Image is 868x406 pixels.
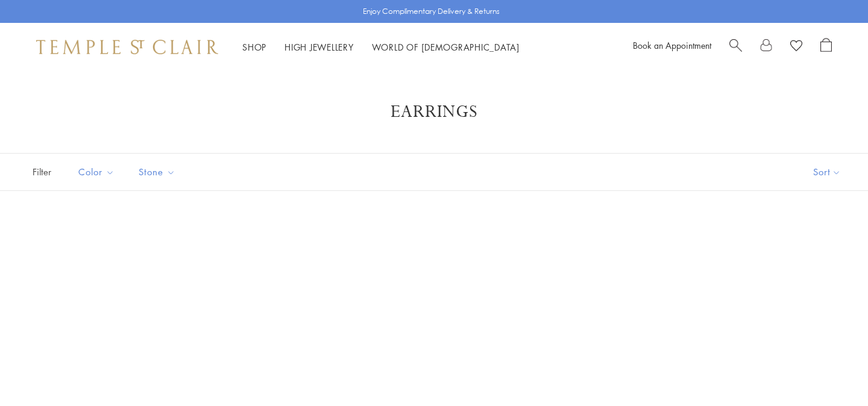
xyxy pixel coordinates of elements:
a: Book an Appointment [633,39,711,51]
a: World of [DEMOGRAPHIC_DATA]World of [DEMOGRAPHIC_DATA] [372,41,520,53]
span: Stone [133,164,184,180]
a: View Wishlist [790,38,802,56]
button: Stone [130,158,184,186]
span: Color [72,164,124,180]
p: Enjoy Complimentary Delivery & Returns [363,5,500,17]
a: ShopShop [242,41,266,53]
button: Show sort by [786,154,868,190]
a: Open Shopping Bag [820,38,832,56]
a: Search [729,38,742,56]
button: Color [69,158,124,186]
nav: Main navigation [242,40,520,55]
a: High JewelleryHigh Jewellery [285,41,354,53]
img: Temple St. Clair [36,40,218,54]
h1: Earrings [48,101,820,123]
